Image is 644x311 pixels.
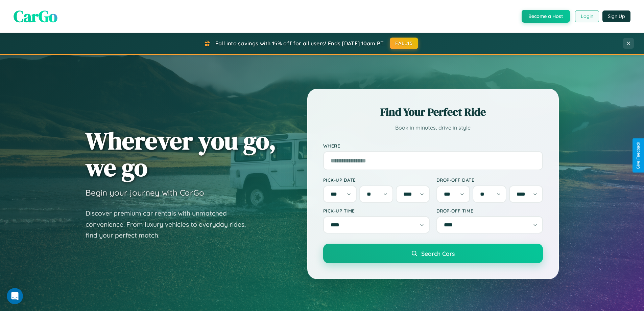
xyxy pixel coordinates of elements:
div: Give Feedback [636,142,641,169]
label: Drop-off Date [436,177,543,183]
span: Search Cars [421,250,455,257]
button: FALL15 [390,38,418,49]
iframe: Intercom live chat [7,288,23,304]
button: Sign Up [602,10,630,22]
span: CarGo [14,5,57,27]
button: Login [575,10,599,22]
p: Book in minutes, drive in style [323,123,543,133]
label: Pick-up Time [323,208,430,214]
h2: Find Your Perfect Ride [323,105,543,119]
label: Where [323,143,543,149]
label: Drop-off Time [436,208,543,214]
h1: Wherever you go, we go [86,127,276,181]
span: Fall into savings with 15% off for all users! Ends [DATE] 10am PT. [215,40,385,47]
button: Search Cars [323,244,543,263]
button: Become a Host [522,10,570,23]
label: Pick-up Date [323,177,430,183]
h3: Begin your journey with CarGo [86,187,204,198]
p: Discover premium car rentals with unmatched convenience. From luxury vehicles to everyday rides, ... [86,208,255,241]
